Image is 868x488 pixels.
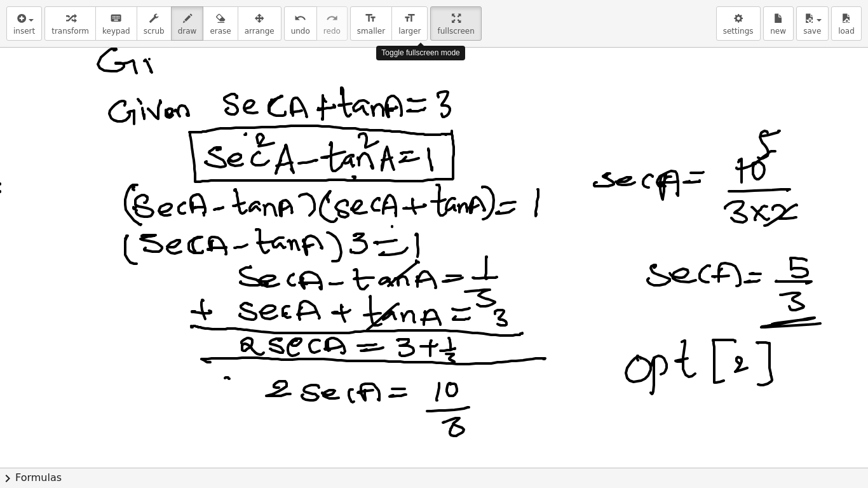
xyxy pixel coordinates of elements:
[716,6,761,41] button: settings
[326,11,338,26] i: redo
[284,6,317,41] button: undoundo
[210,27,231,36] span: erase
[365,11,377,26] i: format_size
[294,11,306,26] i: undo
[831,6,862,41] button: load
[203,6,238,41] button: erase
[391,6,428,41] button: format_sizelarger
[95,6,137,41] button: keyboardkeypad
[838,27,855,36] span: load
[350,6,392,41] button: format_sizesmaller
[803,27,821,36] span: save
[102,27,130,36] span: keypad
[144,27,165,36] span: scrub
[770,27,786,36] span: new
[6,6,42,41] button: insert
[403,11,416,26] i: format_size
[357,27,385,36] span: smaller
[323,27,341,36] span: redo
[376,46,465,60] div: Toggle fullscreen mode
[430,6,481,41] button: fullscreen
[291,27,310,36] span: undo
[178,27,197,36] span: draw
[245,27,275,36] span: arrange
[723,27,754,36] span: settings
[51,27,89,36] span: transform
[398,27,421,36] span: larger
[316,6,348,41] button: redoredo
[796,6,829,41] button: save
[238,6,281,41] button: arrange
[13,27,35,36] span: insert
[171,6,204,41] button: draw
[763,6,794,41] button: new
[44,6,96,41] button: transform
[110,11,122,26] i: keyboard
[137,6,172,41] button: scrub
[437,27,474,36] span: fullscreen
